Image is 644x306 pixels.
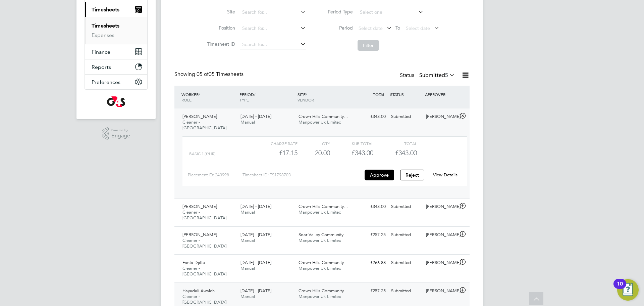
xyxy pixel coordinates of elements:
[205,41,235,47] label: Timesheet ID
[240,209,255,215] span: Manual
[182,209,226,221] span: Cleaner - [GEOGRAPHIC_DATA]
[373,139,417,147] div: Total
[433,172,458,178] a: View Details
[298,147,330,159] div: 20.00
[296,88,354,106] div: SITE
[354,257,388,268] div: £266.88
[240,237,255,243] span: Manual
[358,40,379,51] button: Filter
[423,229,458,241] div: [PERSON_NAME]
[197,71,209,78] span: 05 of
[365,170,394,180] button: Approve
[85,59,147,74] button: Reports
[298,139,330,147] div: QTY
[373,92,385,97] span: TOTAL
[400,170,424,180] button: Reject
[240,119,255,125] span: Manual
[197,71,244,78] span: 05 Timesheets
[102,127,130,140] a: Powered byEngage
[240,40,306,49] input: Search for...
[445,72,448,79] span: 5
[388,88,423,100] div: STATUS
[354,111,388,122] div: £343.00
[92,49,110,55] span: Finance
[85,2,147,17] button: Timesheets
[359,25,383,31] span: Select date
[388,229,423,241] div: Submitted
[299,204,348,209] span: Crown Hills Community…
[323,25,353,31] label: Period
[617,284,623,293] div: 10
[199,92,200,97] span: /
[205,25,235,31] label: Position
[419,72,455,79] label: Submitted
[85,17,147,44] div: Timesheets
[393,24,402,32] span: To
[205,9,235,15] label: Site
[388,111,423,122] div: Submitted
[85,75,147,89] button: Preferences
[182,294,226,305] span: Cleaner - [GEOGRAPHIC_DATA]
[388,257,423,268] div: Submitted
[240,265,255,271] span: Manual
[92,6,119,13] span: Timesheets
[299,294,341,299] span: Manpower Uk Limited
[240,260,271,265] span: [DATE] - [DATE]
[182,119,226,131] span: Cleaner - [GEOGRAPHIC_DATA]
[182,265,226,277] span: Cleaner - [GEOGRAPHIC_DATA]
[423,201,458,212] div: [PERSON_NAME]
[299,209,341,215] span: Manpower Uk Limited
[423,88,458,100] div: APPROVER
[306,92,307,97] span: /
[423,257,458,268] div: [PERSON_NAME]
[181,97,192,102] span: ROLE
[238,88,296,106] div: PERIOD
[299,260,348,265] span: Crown Hills Community…
[358,8,424,17] input: Select one
[182,237,226,249] span: Cleaner - [GEOGRAPHIC_DATA]
[299,265,341,271] span: Manpower Uk Limited
[254,147,298,159] div: £17.15
[182,288,215,294] span: Hayadali Awaleh
[400,71,456,80] div: Status
[240,114,271,119] span: [DATE] - [DATE]
[240,288,271,294] span: [DATE] - [DATE]
[174,71,245,78] div: Showing
[240,8,306,17] input: Search for...
[330,147,373,159] div: £343.00
[111,127,130,133] span: Powered by
[92,23,119,29] a: Timesheets
[406,25,430,31] span: Select date
[92,79,120,85] span: Preferences
[354,229,388,241] div: £257.25
[299,288,348,294] span: Crown Hills Community…
[85,96,148,107] a: Go to home page
[330,139,373,147] div: Sub Total
[240,294,255,299] span: Manual
[299,232,348,237] span: Soar Valley Community…
[423,111,458,122] div: [PERSON_NAME]
[182,114,217,119] span: [PERSON_NAME]
[107,96,125,107] img: g4s-logo-retina.png
[423,286,458,297] div: [PERSON_NAME]
[395,149,417,157] span: £343.00
[299,119,341,125] span: Manpower Uk Limited
[92,64,111,70] span: Reports
[188,170,243,180] div: Placement ID: 243998
[189,151,215,156] span: Basic 1 (£/HR)
[85,44,147,59] button: Finance
[354,201,388,212] div: £343.00
[111,133,130,139] span: Engage
[254,92,255,97] span: /
[239,97,249,102] span: TYPE
[323,9,353,15] label: Period Type
[388,286,423,297] div: Submitted
[182,260,205,265] span: Fanta Djitte
[354,286,388,297] div: £257.25
[182,232,217,237] span: [PERSON_NAME]
[240,24,306,33] input: Search for...
[240,232,271,237] span: [DATE] - [DATE]
[243,170,363,180] div: Timesheet ID: TS1798703
[299,237,341,243] span: Manpower Uk Limited
[388,201,423,212] div: Submitted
